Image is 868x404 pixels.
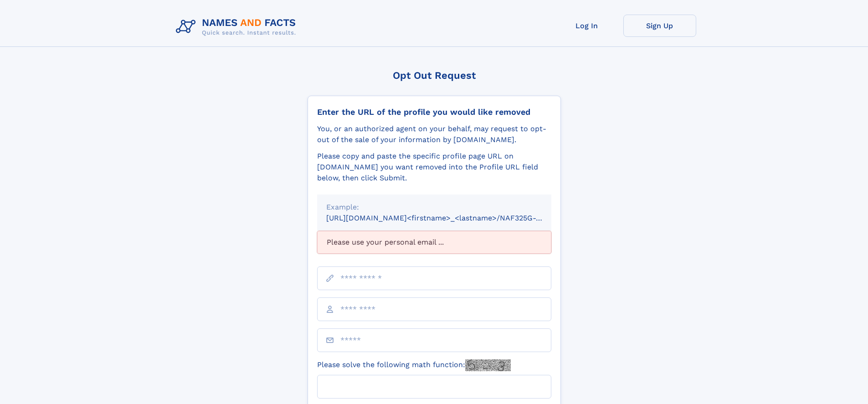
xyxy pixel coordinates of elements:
label: Please solve the following math function: [317,359,511,371]
a: Sign Up [623,15,696,37]
div: Enter the URL of the profile you would like removed [317,107,551,117]
a: Log In [550,15,623,37]
div: Example: [326,202,542,213]
small: [URL][DOMAIN_NAME]<firstname>_<lastname>/NAF325G-xxxxxxxx [326,214,569,222]
div: Opt Out Request [308,70,561,81]
div: Please use your personal email ... [317,231,551,254]
div: You, or an authorized agent on your behalf, may request to opt-out of the sale of your informatio... [317,123,551,145]
img: Logo Names and Facts [172,15,303,39]
div: Please copy and paste the specific profile page URL on [DOMAIN_NAME] you want removed into the Pr... [317,151,551,184]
